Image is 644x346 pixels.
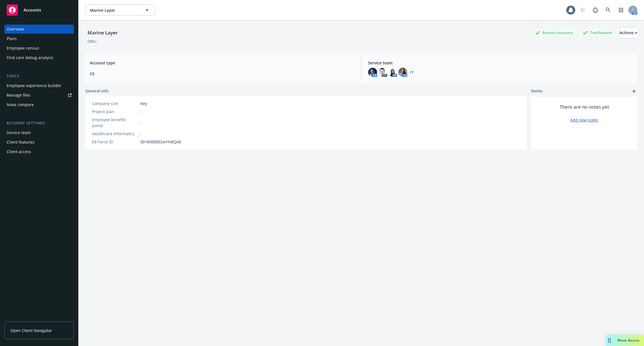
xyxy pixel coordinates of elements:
[580,29,615,36] div: Total Rewards
[4,91,74,100] a: Manage files
[92,131,138,137] div: Healthcare Informatics
[577,4,588,16] a: Start snowing
[92,117,138,128] div: Employee benefits portal
[7,44,39,53] div: Employee census
[7,91,30,100] div: Manage files
[85,88,109,94] span: General info
[603,4,614,16] a: Search
[140,131,142,137] span: -
[4,81,74,90] a: Employee experience builder
[606,335,613,346] div: Drag to move
[531,88,543,95] span: Notes
[4,53,74,62] a: Find care debug analysis
[87,38,98,44] div: DBA: -
[7,81,61,90] div: Employee experience builder
[7,25,24,34] div: Overview
[378,68,387,77] img: photo
[398,68,407,77] img: photo
[85,29,120,36] div: Marine Layer
[4,25,74,34] a: Overview
[4,34,74,43] a: Plans
[92,139,138,145] div: EB Force ID
[7,53,53,62] div: Find care debug analysis
[90,71,354,77] span: EB
[4,120,74,126] div: Account settings
[7,100,34,109] div: Nova compare
[140,139,181,145] span: 0018X00002xnYv8QAE
[590,4,601,16] a: Report a Bug
[90,7,138,13] span: Marine Layer
[4,44,74,53] a: Employee census
[23,8,41,12] span: Accounts
[140,120,142,126] span: -
[85,4,155,16] button: Marine Layer
[617,338,640,343] span: Nova Assist
[619,27,637,38] button: Actions
[92,109,138,114] div: Project plan
[631,88,637,95] a: add
[615,4,627,16] a: Switch app
[10,328,52,333] span: Open Client Navigator
[4,2,74,18] a: Accounts
[409,71,413,74] a: +1
[92,100,138,106] div: Company size
[570,117,598,123] a: Add new notes
[368,68,377,77] img: photo
[7,138,34,147] div: Client features
[140,109,142,114] span: -
[606,335,644,346] button: Nova Assist
[388,68,397,77] img: photo
[7,128,31,137] div: Service team
[4,73,74,79] div: Tools
[4,147,74,156] a: Client access
[368,60,633,66] span: Service team
[532,29,576,36] div: Business Insurance
[560,104,609,110] span: There are no notes yet
[140,100,147,106] span: Key
[7,34,17,43] div: Plans
[90,60,354,66] span: Account type
[4,100,74,109] a: Nova compare
[4,128,74,137] a: Service team
[7,147,31,156] div: Client access
[4,138,74,147] a: Client features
